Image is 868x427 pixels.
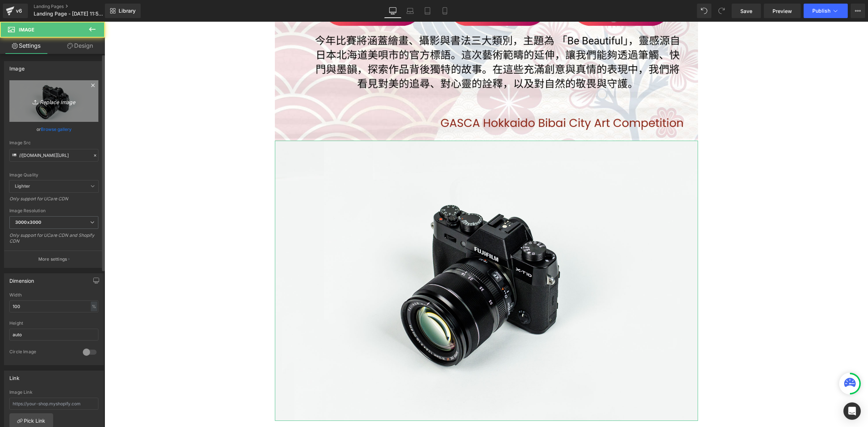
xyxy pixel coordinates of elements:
[812,8,830,14] span: Publish
[34,11,103,17] span: Landing Page - [DATE] 11:52:50
[119,8,136,14] span: Library
[54,38,106,54] a: Design
[25,97,83,106] i: Replace Image
[34,4,117,9] a: Landing Pages
[9,125,98,133] div: or
[15,183,30,189] b: Lighter
[764,4,801,18] a: Preview
[9,329,98,341] input: auto
[9,149,98,162] input: Link
[9,390,98,395] div: Image Link
[14,6,24,16] div: v6
[19,27,34,33] span: Image
[3,4,28,18] a: v6
[9,172,98,178] div: Image Quality
[804,4,848,18] button: Publish
[436,4,454,18] a: Mobile
[9,208,98,213] div: Image Resolution
[843,402,861,420] div: Open Intercom Messenger
[9,232,98,249] div: Only support for UCare CDN and Shopify CDN
[9,293,98,298] div: Width
[773,7,792,15] span: Preview
[38,256,67,262] p: More settings
[9,274,34,284] div: Dimension
[9,371,20,381] div: Link
[41,123,72,136] a: Browse gallery
[697,4,711,18] button: Undo
[714,4,729,18] button: Redo
[9,349,76,356] div: Circle Image
[401,4,419,18] a: Laptop
[4,251,103,268] button: More settings
[384,4,401,18] a: Desktop
[9,398,98,410] input: https://your-shop.myshopify.com
[91,302,97,311] div: %
[15,219,41,225] b: 3000x3000
[9,321,98,326] div: Height
[9,61,25,72] div: Image
[9,140,98,145] div: Image Src
[740,7,752,15] span: Save
[9,300,98,312] input: auto
[851,4,865,18] button: More
[419,4,436,18] a: Tablet
[105,4,141,18] a: New Library
[9,196,98,206] div: Only support for UCare CDN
